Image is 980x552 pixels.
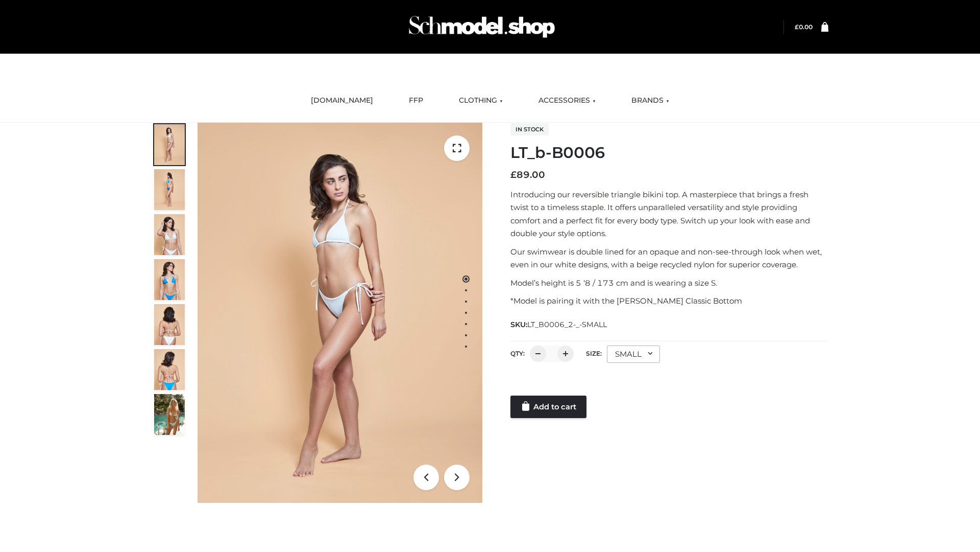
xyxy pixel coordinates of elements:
[154,304,185,345] img: ArielClassicBikiniTop_CloudNine_AzureSky_OW114ECO_7-scaled.jpg
[154,169,185,210] img: ArielClassicBikiniTop_CloudNine_AzureSky_OW114ECO_2-scaled.jpg
[303,89,381,112] a: [DOMAIN_NAME]
[510,396,586,418] a: Add to cart
[510,169,545,180] bdi: 89.00
[795,23,813,31] bdi: 0.00
[510,188,828,240] p: Introducing our reversible triangle bikini top. A masterpiece that brings a fresh twist to a time...
[624,89,677,112] a: BRANDS
[607,346,660,363] div: SMALL
[154,349,185,390] img: ArielClassicBikiniTop_CloudNine_AzureSky_OW114ECO_8-scaled.jpg
[510,277,828,290] p: Model’s height is 5 ‘8 / 173 cm and is wearing a size S.
[510,318,608,331] span: SKU:
[795,23,799,31] span: £
[451,89,510,112] a: CLOTHING
[154,124,185,165] img: ArielClassicBikiniTop_CloudNine_AzureSky_OW114ECO_1-scaled.jpg
[586,350,602,357] label: Size:
[510,350,525,357] label: QTY:
[510,294,828,308] p: *Model is pairing it with the [PERSON_NAME] Classic Bottom
[510,144,828,162] h1: LT_b-B0006
[405,7,558,47] img: Schmodel Admin 964
[527,320,607,329] span: LT_B0006_2-_-SMALL
[795,23,813,31] a: £0.00
[510,245,828,271] p: Our swimwear is double lined for an opaque and non-see-through look when wet, even in our white d...
[401,89,431,112] a: FFP
[154,259,185,300] img: ArielClassicBikiniTop_CloudNine_AzureSky_OW114ECO_4-scaled.jpg
[154,394,185,435] img: Arieltop_CloudNine_AzureSky2.jpg
[510,123,549,135] span: In stock
[531,89,603,112] a: ACCESSORIES
[510,169,517,180] span: £
[198,123,482,503] img: ArielClassicBikiniTop_CloudNine_AzureSky_OW114ECO_1
[154,214,185,255] img: ArielClassicBikiniTop_CloudNine_AzureSky_OW114ECO_3-scaled.jpg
